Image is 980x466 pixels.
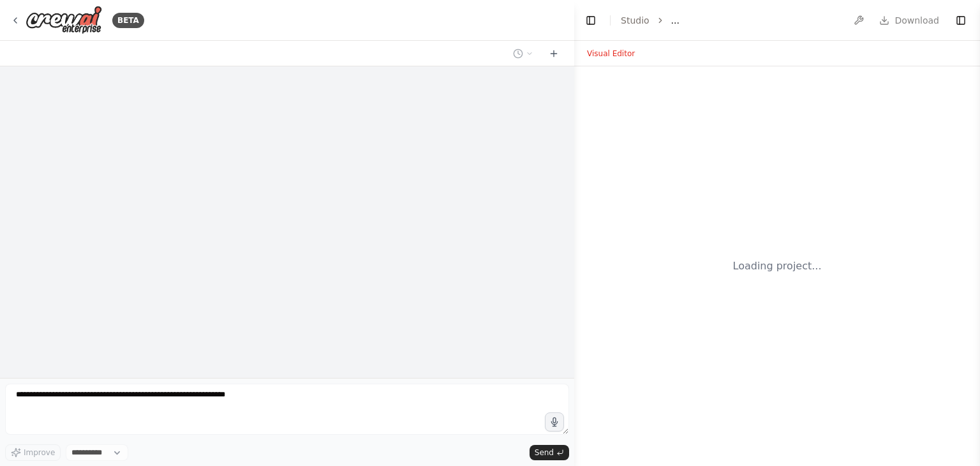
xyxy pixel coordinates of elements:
[508,46,538,61] button: Switch to previous chat
[112,13,144,28] div: BETA
[733,259,822,274] div: Loading project...
[24,447,55,458] span: Improve
[530,445,569,460] button: Send
[545,412,564,432] button: Click to speak your automation idea
[671,14,679,27] span: ...
[621,14,679,27] nav: breadcrumb
[582,11,600,29] button: Hide left sidebar
[5,444,61,461] button: Improve
[535,447,554,458] span: Send
[952,11,970,29] button: Show right sidebar
[26,6,102,34] img: Logo
[621,15,650,26] a: Studio
[579,46,642,61] button: Visual Editor
[544,46,564,61] button: Start a new chat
